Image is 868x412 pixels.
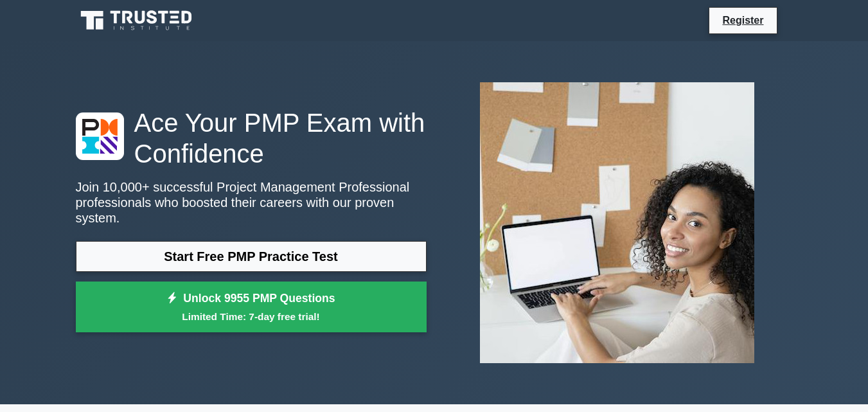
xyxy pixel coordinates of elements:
[76,179,427,226] p: Join 10,000+ successful Project Management Professional professionals who boosted their careers w...
[92,309,411,324] small: Limited Time: 7-day free trial!
[76,107,427,169] h1: Ace Your PMP Exam with Confidence
[714,12,771,28] a: Register
[76,241,427,272] a: Start Free PMP Practice Test
[76,282,427,333] a: Unlock 9955 PMP QuestionsLimited Time: 7-day free trial!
